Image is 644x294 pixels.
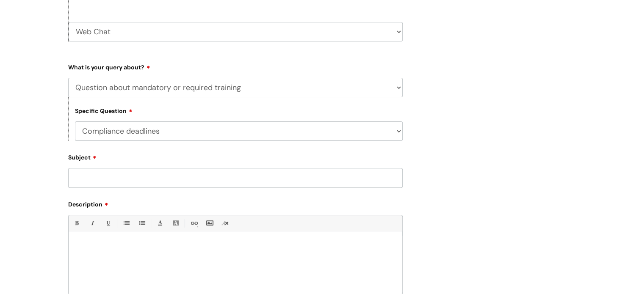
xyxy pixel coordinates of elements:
a: Italic (Ctrl-I) [87,218,97,228]
a: Bold (Ctrl-B) [71,218,82,228]
a: Link [188,218,199,228]
label: Description [68,198,403,208]
a: Underline(Ctrl-U) [102,218,113,228]
a: • Unordered List (Ctrl-Shift-7) [121,218,131,228]
label: What is your query about? [68,61,403,71]
label: Subject [68,151,403,161]
a: Back Color [170,218,181,228]
a: Font Color [155,218,165,228]
a: Remove formatting (Ctrl-\) [220,218,230,228]
a: Insert Image... [204,218,215,228]
label: Specific Question [75,106,133,115]
a: 1. Ordered List (Ctrl-Shift-8) [136,218,147,228]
